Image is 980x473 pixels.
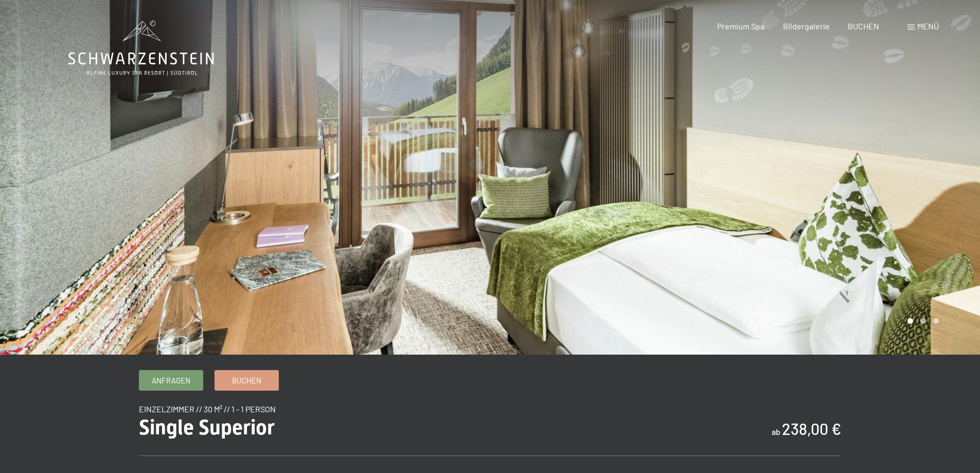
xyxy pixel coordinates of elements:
a: Anfragen [139,371,203,390]
a: BUCHEN [848,21,879,31]
span: ab [772,427,780,436]
a: Bildergalerie [783,21,830,31]
a: Premium Spa [717,21,764,31]
span: Anfragen [152,375,190,386]
span: Buchen [232,375,261,386]
span: Einzelzimmer // 30 m² // 1 - 1 Person [139,404,276,414]
b: 238,00 € [782,419,841,438]
span: Menü [917,21,939,31]
span: Single Superior [139,415,275,440]
a: Buchen [215,371,278,390]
